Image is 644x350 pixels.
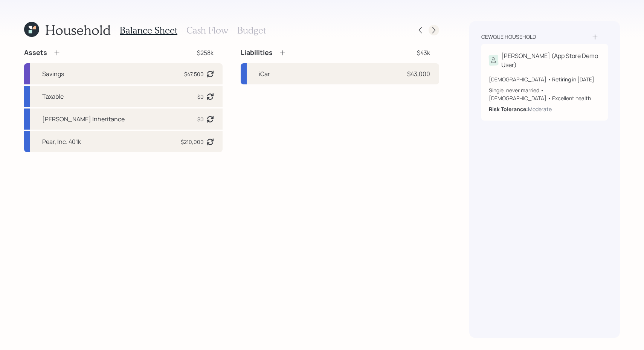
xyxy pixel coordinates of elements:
div: Pear, Inc. 401k [42,137,81,146]
div: $210,000 [181,138,204,146]
div: Cewque household [481,33,536,41]
div: Single, never married • [DEMOGRAPHIC_DATA] • Excellent health [489,86,600,102]
div: $47,500 [184,70,204,78]
div: Taxable [42,92,64,101]
h3: Balance Sheet [120,25,177,36]
h3: Budget [237,25,266,36]
b: Risk Tolerance: [489,105,528,113]
h4: Liabilities [241,49,273,57]
h3: Cash Flow [186,25,228,36]
div: $43k [417,48,430,57]
h4: Assets [24,49,47,57]
div: iCar [259,69,270,78]
div: Savings [42,69,64,78]
div: $43,000 [407,69,430,78]
div: [DEMOGRAPHIC_DATA] • Retiring in [DATE] [489,75,600,83]
div: $0 [197,93,204,101]
div: [PERSON_NAME] (App Store Demo User) [501,51,600,69]
h1: Household [45,22,111,38]
div: [PERSON_NAME] Inheritance [42,115,125,124]
div: Moderate [528,105,552,113]
div: $258k [197,48,214,57]
div: $0 [197,115,204,123]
